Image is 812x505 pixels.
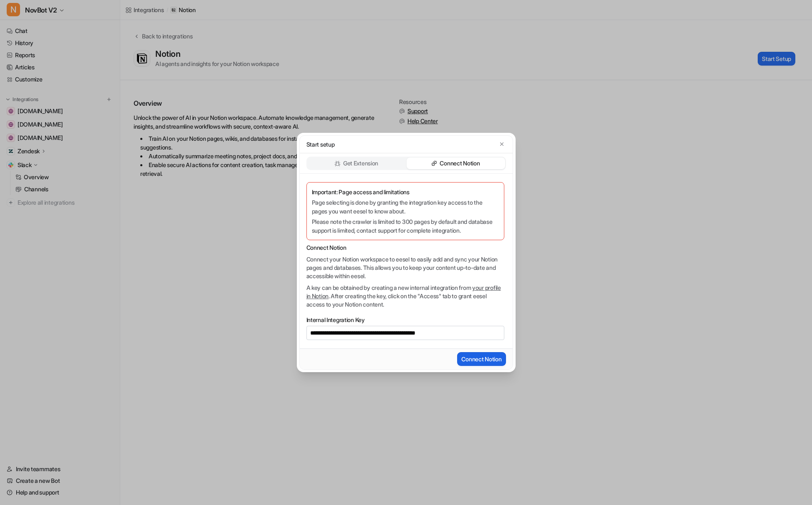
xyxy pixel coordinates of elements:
[306,315,504,324] label: Internal Integration Key
[306,140,335,149] p: Start setup
[457,352,506,366] button: Connect Notion
[312,198,499,216] p: Page selecting is done by granting the integration key access to the pages you want eesel to know...
[306,284,504,309] p: A key can be obtained by creating a new internal integration from . After creating the key, click...
[312,217,499,235] p: Please note the crawler is limited to 300 pages by default and database support is limited, conta...
[306,255,504,280] p: Connect your Notion workspace to eesel to easily add and sync your Notion pages and databases. Th...
[306,244,504,252] p: Connect Notion
[440,159,480,167] p: Connect Notion
[343,159,378,167] p: Get Extension
[312,188,499,196] p: Important: Page access and limitations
